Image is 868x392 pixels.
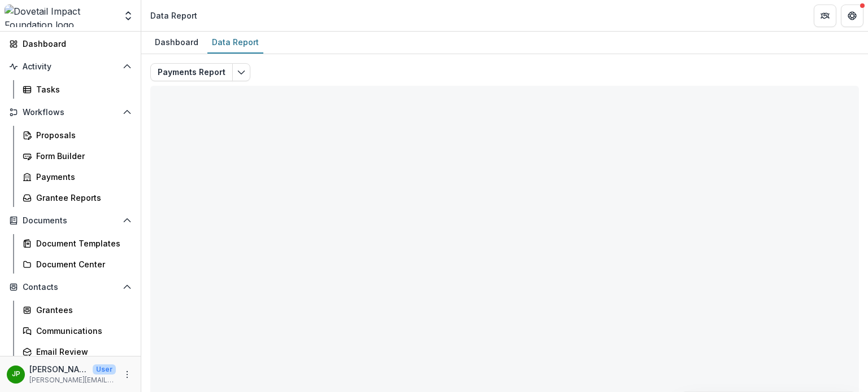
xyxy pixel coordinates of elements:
span: Activity [23,62,118,72]
a: Dashboard [5,34,136,53]
a: Grantees [18,301,136,319]
a: Document Templates [18,234,136,253]
a: Document Center [18,255,136,274]
span: Workflows [23,108,118,117]
button: Get Help [841,5,863,27]
div: Dashboard [23,38,127,50]
div: Data Report [150,10,197,21]
img: Dovetail Impact Foundation logo [5,5,116,27]
button: Edit selected report [232,63,250,81]
button: Payments Report [150,63,233,81]
div: Dashboard [150,34,203,50]
span: Contacts [23,283,118,292]
a: Payments [18,168,136,186]
div: Grantee Reports [36,192,127,204]
p: [PERSON_NAME][EMAIL_ADDRESS][DOMAIN_NAME] [29,375,116,385]
a: Dashboard [150,32,203,54]
div: Communications [36,325,127,337]
nav: breadcrumb [146,7,202,24]
div: Tasks [36,83,127,95]
div: Form Builder [36,150,127,162]
a: Email Review [18,342,136,361]
button: Open entity switcher [120,5,136,27]
button: Partners [814,5,836,27]
a: Proposals [18,126,136,144]
div: Document Center [36,258,127,270]
a: Communications [18,321,136,340]
div: Grantees [36,304,127,316]
button: Open Activity [5,58,136,76]
div: Proposals [36,129,127,141]
a: Data Report [207,32,263,54]
div: Data Report [207,34,263,50]
a: Grantee Reports [18,188,136,207]
div: Payments [36,171,127,183]
a: Tasks [18,80,136,99]
button: More [120,368,134,381]
button: Open Contacts [5,278,136,296]
div: Email Review [36,346,127,358]
div: Document Templates [36,237,127,249]
div: Jason Pittman [12,371,20,378]
a: Form Builder [18,147,136,165]
button: Open Workflows [5,103,136,121]
p: [PERSON_NAME] [29,363,88,375]
p: User [93,364,116,375]
button: Open Documents [5,212,136,230]
span: Documents [23,216,118,226]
